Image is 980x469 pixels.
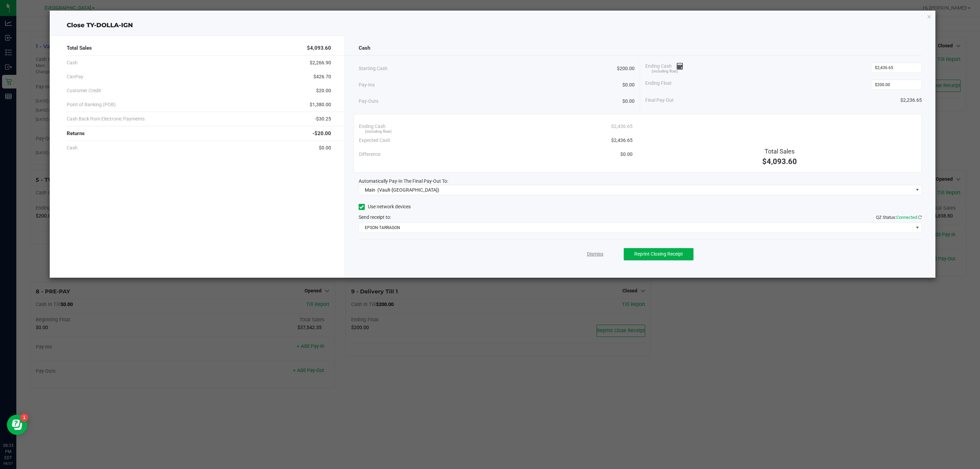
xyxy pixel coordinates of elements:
[7,415,27,435] iframe: Resource center
[622,98,635,105] span: $0.00
[377,187,439,193] span: (Vault-[GEOGRAPHIC_DATA])
[622,81,635,88] span: $0.00
[617,65,635,72] span: $200.00
[359,203,411,210] label: Use network devices
[359,44,370,52] span: Cash
[359,137,390,144] span: Expected Cash
[67,115,145,123] span: Cash Back from Electronic Payments
[315,115,331,123] span: -$30.25
[359,223,913,232] span: EPSON-TARRAGON
[307,44,331,52] span: $4,093.60
[587,250,603,258] a: Dismiss
[762,157,797,166] span: $4,093.60
[359,151,380,158] span: Difference
[611,123,633,130] span: $2,436.65
[20,414,28,422] iframe: Resource center unread badge
[620,151,633,158] span: $0.00
[765,148,795,155] span: Total Sales
[900,97,922,104] span: $2,236.65
[67,59,78,66] span: Cash
[634,251,683,257] span: Reprint Closing Receipt
[624,248,693,260] button: Reprint Closing Receipt
[645,80,672,90] span: Ending Float
[50,21,936,30] div: Close TY-DOLLA-IGN
[896,215,917,220] span: Connected
[645,63,683,73] span: Ending Cash
[312,130,331,138] span: -$20.00
[67,73,83,80] span: CanPay
[359,123,386,130] span: Ending Cash
[310,101,331,108] span: $1,380.00
[67,144,78,151] span: Cash
[611,137,633,144] span: $2,436.65
[310,59,331,66] span: $2,266.90
[359,65,388,72] span: Starting Cash
[359,98,378,105] span: Pay-Outs
[876,215,922,220] span: QZ Status:
[67,44,92,52] span: Total Sales
[365,129,392,135] span: (including float)
[319,144,331,151] span: $0.00
[652,69,678,75] span: (including float)
[645,97,674,104] span: Final Pay-Out
[67,126,331,141] div: Returns
[313,73,331,80] span: $426.70
[67,101,116,108] span: Point of Banking (POB)
[365,187,375,193] span: Main
[316,87,331,94] span: $20.00
[359,178,448,184] span: Automatically Pay-In The Final Pay-Out To:
[67,87,101,94] span: Customer Credit
[359,214,391,220] span: Send receipt to:
[359,81,375,88] span: Pay-Ins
